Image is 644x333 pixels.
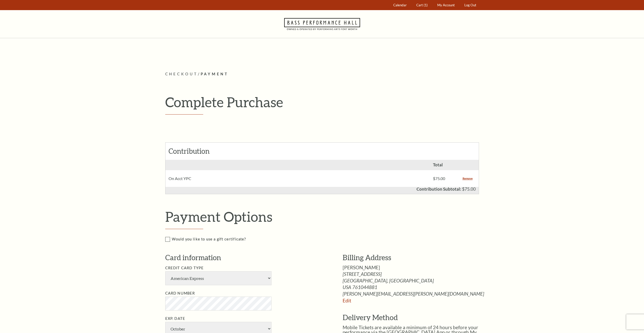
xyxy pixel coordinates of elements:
h2: Contribution [169,147,225,156]
h2: Payment Options [165,208,490,225]
span: USA 761044881 [343,285,490,290]
div: $75.00 [430,170,459,187]
span: My Account [437,3,455,7]
a: Calendar [391,0,409,10]
a: My Account [435,0,457,10]
span: Billing Address [343,253,391,262]
span: Payment [201,72,229,76]
p: / [165,71,479,77]
span: [GEOGRAPHIC_DATA], [GEOGRAPHIC_DATA] [343,278,490,283]
label: Exp. Date [165,316,185,321]
span: Checkout [165,72,198,76]
span: [PERSON_NAME][EMAIL_ADDRESS][PERSON_NAME][DOMAIN_NAME] [343,291,490,296]
label: Would you like to use a gift certificate? [165,236,490,242]
span: (1) [424,3,428,7]
span: [PERSON_NAME] [343,264,380,270]
div: On Acct YPC [165,170,430,187]
a: Remove [463,176,473,181]
label: Card Number [165,291,195,295]
span: [STREET_ADDRESS] [343,272,490,276]
a: Log Out [462,0,479,10]
h3: Card information [165,253,327,263]
span: Delivery Method [343,313,398,322]
p: Contribution Subtotal: [417,187,461,191]
a: Edit [343,298,351,303]
label: Credit Card Type [165,266,204,270]
span: Calendar [393,3,407,7]
a: Cart (1) [414,0,430,10]
h1: Complete Purchase [165,94,479,110]
div: Total [430,160,459,170]
span: $75.00 [462,186,476,192]
span: Cart [416,3,423,7]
